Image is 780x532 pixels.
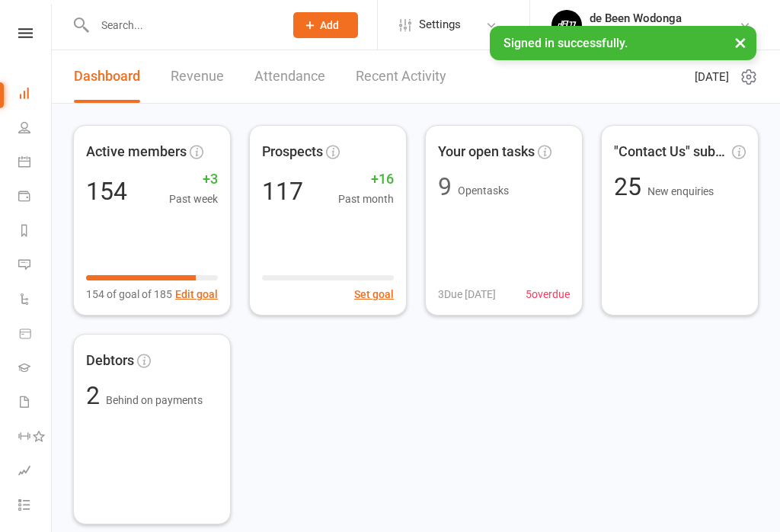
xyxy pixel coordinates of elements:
[356,50,446,103] a: Recent Activity
[86,141,187,163] span: Active members
[590,25,739,39] div: de Been 100% [PERSON_NAME]
[614,172,647,201] span: 25
[171,50,224,103] a: Revenue
[18,318,53,352] a: Product Sales
[354,286,394,303] button: Set goal
[169,191,218,207] span: Past week
[338,168,394,191] span: +16
[18,455,53,489] a: Assessments
[293,12,358,38] button: Add
[438,175,452,199] div: 9
[90,14,273,36] input: Search...
[647,185,714,197] span: New enquiries
[86,286,172,303] span: 154 of goal of 185
[106,394,203,406] span: Behind on payments
[18,78,53,112] a: Dashboard
[18,112,53,146] a: People
[695,68,729,86] span: [DATE]
[18,181,53,215] a: Payments
[86,179,127,204] div: 154
[338,191,394,207] span: Past month
[727,26,754,59] button: ×
[320,19,339,31] span: Add
[18,215,53,249] a: Reports
[551,10,582,40] img: thumb_image1710905826.png
[86,350,134,372] span: Debtors
[503,36,628,50] span: Signed in successfully.
[262,179,303,204] div: 117
[526,286,570,303] span: 5 overdue
[614,141,729,163] span: "Contact Us" submissions
[458,184,509,197] span: Open tasks
[169,168,218,191] span: +3
[419,8,461,42] span: Settings
[175,286,218,303] button: Edit goal
[438,286,496,303] span: 3 Due [DATE]
[438,141,535,163] span: Your open tasks
[262,141,323,163] span: Prospects
[590,11,739,25] div: de Been Wodonga
[254,50,325,103] a: Attendance
[86,381,106,410] span: 2
[74,50,140,103] a: Dashboard
[18,146,53,181] a: Calendar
